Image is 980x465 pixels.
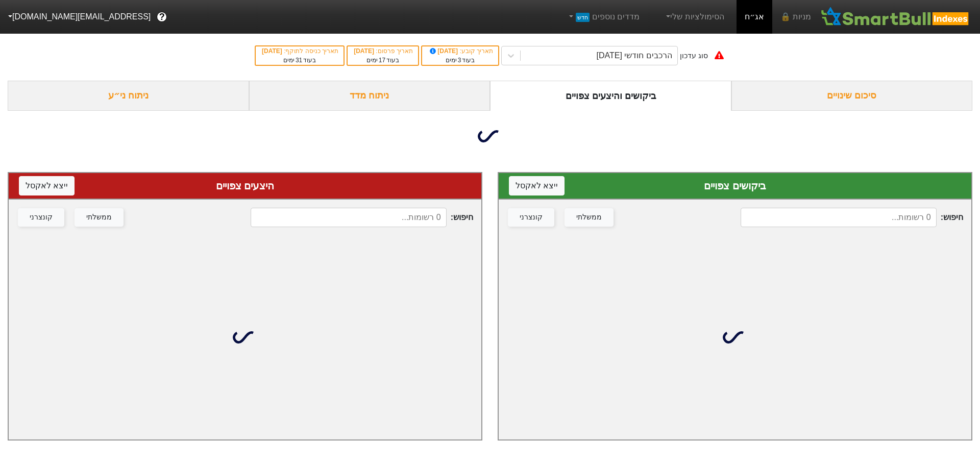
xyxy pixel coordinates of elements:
div: הרכבים חודשי [DATE] [596,50,672,62]
button: קונצרני [508,208,554,227]
span: [DATE] [354,47,376,55]
div: קונצרני [30,212,53,223]
div: תאריך פרסום : [353,46,413,56]
div: תאריך קובע : [427,46,493,56]
div: ביקושים צפויים [509,178,961,193]
div: בעוד ימים [353,56,413,65]
span: חיפוש : [251,208,473,227]
div: ניתוח מדד [249,81,491,111]
div: בעוד ימים [427,56,493,65]
img: SmartBull [819,7,972,27]
div: ממשלתי [86,212,112,223]
a: מדדים נוספיםחדש [562,7,644,27]
a: הסימולציות שלי [660,7,728,27]
input: 0 רשומות... [251,208,447,227]
button: ממשלתי [75,208,124,227]
span: [DATE] [428,47,460,55]
span: 31 [296,57,302,64]
input: 0 רשומות... [741,208,937,227]
span: ? [159,10,165,24]
div: ממשלתי [576,212,602,223]
div: בעוד ימים [261,56,338,65]
img: loading... [233,325,257,350]
button: ייצא לאקסל [509,176,565,195]
span: [DATE] [262,47,284,55]
button: ממשלתי [565,208,614,227]
div: ביקושים והיצעים צפויים [490,81,731,111]
span: 17 [379,57,385,64]
div: קונצרני [520,212,543,223]
div: ניתוח ני״ע [8,81,249,111]
div: סוג עדכון [680,51,708,61]
img: loading... [723,325,747,350]
img: loading... [478,124,502,149]
button: קונצרני [18,208,64,227]
span: 3 [458,57,461,64]
button: ייצא לאקסל [19,176,75,195]
span: חדש [576,13,590,22]
span: חיפוש : [741,208,963,227]
div: היצעים צפויים [19,178,471,193]
div: סיכום שינויים [731,81,973,111]
div: תאריך כניסה לתוקף : [261,46,338,56]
